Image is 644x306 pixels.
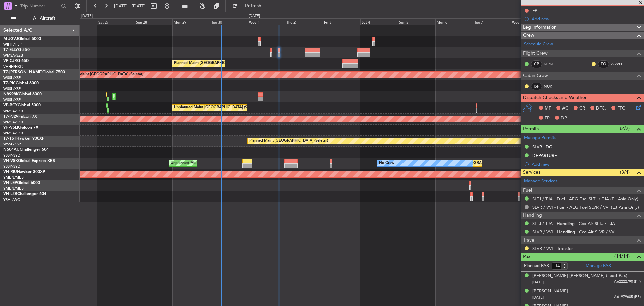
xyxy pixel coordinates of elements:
a: T7-TSTHawker 900XP [3,137,44,141]
a: WWD [611,61,626,67]
a: Manage Services [524,178,557,185]
div: Wed 1 [248,18,285,25]
span: T7-PJ29 [3,115,18,119]
span: VH-RIU [3,170,17,174]
div: Sat 27 [97,18,135,25]
span: T7-RIC [3,81,16,85]
a: WMSA/SZB [3,108,23,114]
span: Crew [523,32,534,39]
a: YSHL/WOL [3,197,22,202]
a: SLTJ / TJA - Fuel - AEG Fuel SLTJ / TJA (EJ Asia Only) [532,196,638,202]
a: VP-BCYGlobal 5000 [3,103,41,107]
span: Pax [523,253,530,261]
span: A62222790 (PP) [614,279,641,285]
div: Planned Maint [GEOGRAPHIC_DATA] ([GEOGRAPHIC_DATA] Intl) [174,58,286,69]
a: SLTJ / TJA - Handling - Cco Air SLTJ / TJA [532,221,615,226]
span: [DATE] - [DATE] [114,3,146,9]
span: CR [579,105,585,112]
div: Tue 30 [210,18,248,25]
div: Sun 28 [135,18,172,25]
span: Services [523,169,540,176]
span: N8998K [3,92,19,96]
a: WSSL/XSP [3,97,21,102]
span: Leg Information [523,24,557,31]
input: Trip Number [20,1,59,11]
div: Planned Maint [GEOGRAPHIC_DATA] (Seletar) [64,70,143,80]
div: CP [531,60,542,68]
a: SLVR / VVI - Fuel - AEG Fuel SLVR / VVI (EJ Asia Only) [532,204,639,210]
a: WMSA/SZB [3,131,23,136]
a: WMSA/SZB [3,120,23,125]
a: T7-PJ29Falcon 7X [3,115,37,119]
span: VH-VSK [3,159,18,163]
span: FP [545,115,550,122]
a: MRM [544,61,559,67]
a: YSSY/SYD [3,164,20,169]
a: N8998KGlobal 6000 [3,92,42,96]
a: WSSL/XSP [3,142,21,147]
a: Manage PAX [586,263,611,269]
span: [DATE] [532,295,544,300]
a: YMEN/MEB [3,186,24,191]
div: Fri 3 [323,18,360,25]
a: VH-VSKGlobal Express XRS [3,159,55,163]
label: Planned PAX [524,263,549,269]
div: Tue 7 [473,18,511,25]
span: Flight Crew [523,50,548,57]
div: [DATE] [249,13,260,19]
a: SLVR / VVI - Transfer [532,246,573,251]
span: AC [562,105,568,112]
a: YMEN/MEB [3,175,24,180]
span: (14/14) [614,253,630,260]
span: Cabin Crew [523,72,548,80]
span: T7-TST [3,137,16,141]
a: T7-ELLYG-550 [3,48,30,52]
span: T7-[PERSON_NAME] [3,70,42,74]
span: Fuel [523,187,532,194]
span: VP-CJR [3,59,17,63]
a: WMSA/SZB [3,53,23,58]
a: VH-RIUHawker 800XP [3,170,45,174]
a: T7-RICGlobal 6000 [3,81,39,85]
div: Unplanned Maint Sydney ([PERSON_NAME] Intl) [171,158,253,168]
div: Planned Maint [GEOGRAPHIC_DATA] (Seletar) [249,136,328,146]
div: No Crew [379,158,394,168]
div: Sun 5 [398,18,435,25]
span: Dispatch Checks and Weather [523,94,587,102]
a: VH-LEPGlobal 6000 [3,181,40,185]
div: SLVR LDG [532,144,552,150]
div: FO [598,60,609,68]
span: N604AU [3,148,20,152]
span: FFC [617,105,625,112]
span: Handling [523,212,542,219]
span: Travel [523,236,535,244]
div: Add new [532,16,641,22]
span: (3/4) [620,169,630,176]
span: Permits [523,125,539,133]
a: NUK [544,83,559,89]
div: DEPARTURE [532,152,557,158]
a: VHHH/HKG [3,64,23,69]
span: M-JGVJ [3,37,18,41]
a: T7-[PERSON_NAME]Global 7500 [3,70,65,74]
div: Wed 8 [511,18,548,25]
a: WSSL/XSP [3,86,21,91]
a: WSSL/XSP [3,75,21,80]
span: VH-LEP [3,181,17,185]
a: N604AUChallenger 604 [3,148,49,152]
span: VP-BCY [3,103,18,107]
div: [PERSON_NAME] [532,288,568,295]
span: VH-L2B [3,192,17,196]
span: 9H-VSLK [3,126,20,130]
span: A61979605 (PP) [614,294,641,300]
span: DP [561,115,567,122]
div: Thu 2 [285,18,323,25]
a: VP-CJRG-650 [3,59,29,63]
div: [PERSON_NAME] [PERSON_NAME] (Lead Pax) [532,273,627,279]
button: All Aircraft [7,13,73,24]
a: SLVR / VVI - Handling - Cco Air SLVR / VVI [532,229,616,235]
span: [DATE] [532,280,544,285]
div: Mon 29 [172,18,210,25]
div: Add new [532,161,641,167]
span: All Aircraft [17,16,71,21]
